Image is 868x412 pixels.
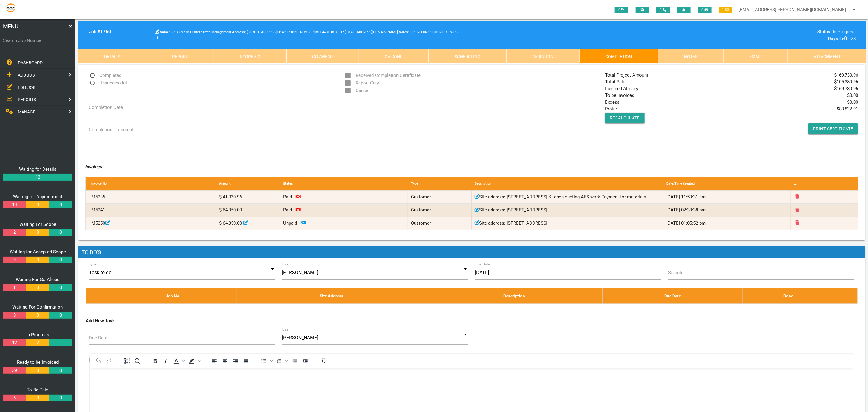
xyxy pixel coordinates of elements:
[286,49,359,64] a: Go Ahead
[78,246,865,258] h1: To Do's
[3,174,72,181] a: 12
[109,288,237,303] th: Job No.
[656,7,670,13] span: 0
[3,312,26,319] a: 3
[743,288,834,303] th: Done
[698,7,712,13] span: 0
[16,277,60,282] a: Waiting For Go Ahead
[315,30,319,34] b: M:
[296,194,301,200] a: Click to remove payment
[341,30,398,34] span: [EMAIL_ADDRESS][DOMAIN_NAME]
[283,207,292,213] span: Invoice paid on 01/07/2025
[89,79,127,87] span: Unsuccessful
[216,177,280,190] div: Amount
[171,357,186,365] div: Text color Black
[49,367,72,374] a: 0
[26,395,49,401] a: 0
[791,177,855,190] div: ...
[26,332,49,338] a: In Progress
[27,387,49,393] a: To Be Paid
[85,164,102,170] i: Invoices
[602,72,862,134] div: Total Project Amount: Total Paid: Invoiced Already: To be Invoiced: Excess: Profit:
[49,395,72,401] a: 0
[808,123,858,134] a: Print Certificate
[277,30,282,34] span: Home Phone
[49,201,72,208] a: 0
[216,204,280,217] div: $ 64,350.00
[89,191,216,204] div: M5235
[146,49,214,64] a: Report
[605,113,645,123] button: Recalculate
[426,288,602,303] th: Description
[847,99,858,106] span: $ 0.00
[19,222,56,227] a: Waiting For Scope
[19,166,56,172] a: Waiting for Details
[216,217,280,230] div: $ 64,350.00
[89,126,133,133] label: Completion Comment
[187,357,202,365] div: Background color Black
[283,194,292,200] span: Invoice paid on 01/07/2025
[237,288,426,303] th: Site Address
[160,30,170,34] b: Name:
[408,204,472,217] div: Customer
[18,97,36,102] span: REPORTS
[3,201,26,208] a: 14
[89,72,121,79] span: Completed
[49,312,72,319] a: 0
[408,217,472,230] div: Customer
[723,49,788,64] a: Email
[472,177,663,190] div: Description
[663,204,791,217] div: [DATE] 02:33:38 pm
[472,217,663,230] div: Site address: [STREET_ADDRESS]
[788,49,866,64] a: Attachment
[216,191,280,204] div: $ 41,030.96
[93,357,104,365] button: Undo
[89,334,107,341] label: Due Date
[3,284,26,291] a: 1
[26,284,49,291] a: 0
[26,312,49,319] a: 0
[3,22,18,30] span: MENU
[10,249,66,255] a: Waiting for Accepted Scope
[17,360,59,365] a: Ready to be Invoiced
[719,7,732,13] span: 1
[663,217,791,230] div: [DATE] 01:05:52 pm
[834,85,858,92] span: $ 169,730.96
[26,229,49,236] a: 0
[280,177,408,190] div: Status
[220,357,230,365] button: Align center
[214,49,286,64] a: Scope 3-0
[399,30,409,34] b: Notes:
[345,87,370,94] span: Cancel
[345,72,421,79] span: Received Completion Certificate
[603,288,743,303] th: Due Date
[3,339,26,346] a: 12
[89,204,216,217] div: M5241
[318,357,328,365] button: Clear formatting
[506,49,579,64] a: Variation
[49,339,72,346] a: 1
[150,357,160,365] button: Bold
[26,367,49,374] a: 0
[282,30,286,34] b: W:
[3,229,26,236] a: 2
[615,7,628,13] span: 0
[658,49,723,64] a: Notes
[472,204,663,217] div: Site address: [STREET_ADDRESS]
[283,220,297,226] span: Unpaid
[49,257,72,264] a: 0
[49,284,72,291] a: 0
[132,357,143,365] button: Find and replace
[282,30,315,34] span: [PHONE_NUMBER]
[89,177,216,190] div: Invoice No.
[837,106,858,113] span: $ 83,822.91
[89,261,97,267] label: Type
[154,36,158,41] a: Click here copy customer information.
[104,357,114,365] button: Redo
[3,367,26,374] a: 39
[472,191,663,204] div: Site address: [STREET_ADDRESS] Kitchen ducting AFS work Payment for materials
[408,191,472,204] div: Customer
[341,30,344,34] b: E:
[834,78,858,85] span: $ 105,380.96
[26,257,49,264] a: 0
